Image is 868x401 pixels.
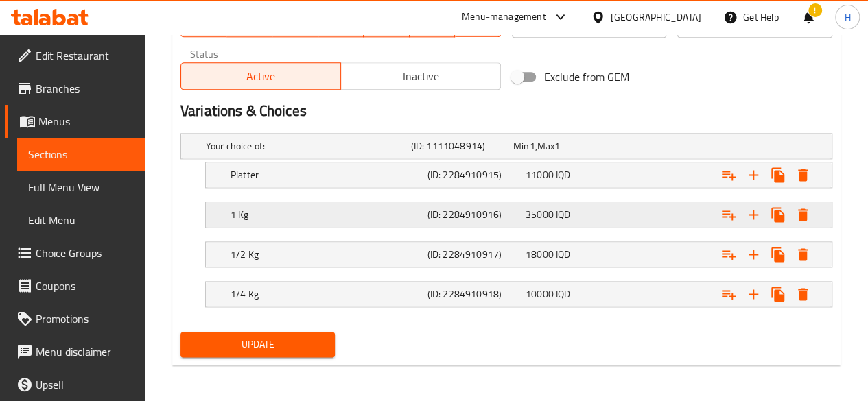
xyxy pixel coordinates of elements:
button: Add choice group [716,162,741,187]
span: Menu disclaimer [36,343,134,360]
div: [GEOGRAPHIC_DATA] [611,10,701,25]
h5: Your choice of: [206,139,406,153]
h5: (ID: 2284910917) [427,247,520,261]
button: Delete Platter [790,162,815,187]
h5: 1/4 Kg [231,287,422,301]
h5: (ID: 2284910916) [427,208,520,221]
span: IQD [556,245,570,263]
a: Upsell [5,368,145,401]
span: Sections [28,146,134,162]
span: 11000 [526,166,554,184]
button: Delete 1/2 Kg [790,242,815,267]
span: 18000 [526,245,554,263]
button: Add choice group [716,242,741,267]
h5: 1/2 Kg [231,247,422,261]
button: Add new choice [741,242,766,267]
span: 1 [554,137,560,155]
div: Expand [206,282,832,306]
span: Coupons [36,278,134,294]
button: Clone new choice [766,162,790,187]
span: Full Menu View [28,179,134,195]
a: Full Menu View [17,171,145,204]
button: Clone new choice [766,242,790,267]
a: Coupons [5,269,145,302]
span: Upsell [36,376,134,393]
span: Promotions [36,311,134,327]
div: Expand [206,242,832,267]
button: Inactive [340,62,501,90]
button: Update [180,332,336,357]
span: H [844,10,850,25]
span: Update [191,336,325,353]
h2: Variations & Choices [180,101,832,121]
a: Branches [5,72,145,105]
h5: Platter [231,168,422,182]
div: Expand [206,162,832,187]
span: Exclude from GEM [544,69,629,85]
a: Menus [5,105,145,138]
span: IQD [556,285,570,303]
span: 10000 [526,285,554,303]
button: Active [180,62,341,90]
button: Add new choice [741,162,766,187]
button: Add choice group [716,282,741,306]
span: 1 [529,137,535,155]
h5: (ID: 2284910915) [427,168,520,182]
button: Add new choice [741,282,766,306]
span: Max [537,137,554,155]
span: Min [513,137,529,155]
span: 35000 [526,206,554,223]
button: Clone new choice [766,282,790,306]
span: Branches [36,80,134,97]
a: Edit Menu [17,204,145,236]
a: Edit Restaurant [5,39,145,72]
button: Delete 1 Kg [790,202,815,227]
span: Edit Restaurant [36,47,134,64]
h5: (ID: 1111048914) [411,139,508,153]
span: Menus [38,113,134,130]
div: Expand [206,202,832,227]
a: Choice Groups [5,236,145,269]
a: Sections [17,138,145,171]
span: Inactive [347,66,495,86]
a: Promotions [5,302,145,335]
div: Menu-management [462,9,546,25]
span: Active [187,66,336,86]
button: Clone new choice [766,202,790,227]
button: Add choice group [716,202,741,227]
h5: (ID: 2284910918) [427,287,520,301]
button: Delete 1/4 Kg [790,282,815,306]
a: Menu disclaimer [5,335,145,368]
span: IQD [556,206,570,223]
button: Add new choice [741,202,766,227]
h5: 1 Kg [231,208,422,221]
span: Edit Menu [28,212,134,228]
div: Expand [181,134,832,158]
span: Choice Groups [36,245,134,261]
div: , [513,139,610,153]
span: IQD [556,166,570,184]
